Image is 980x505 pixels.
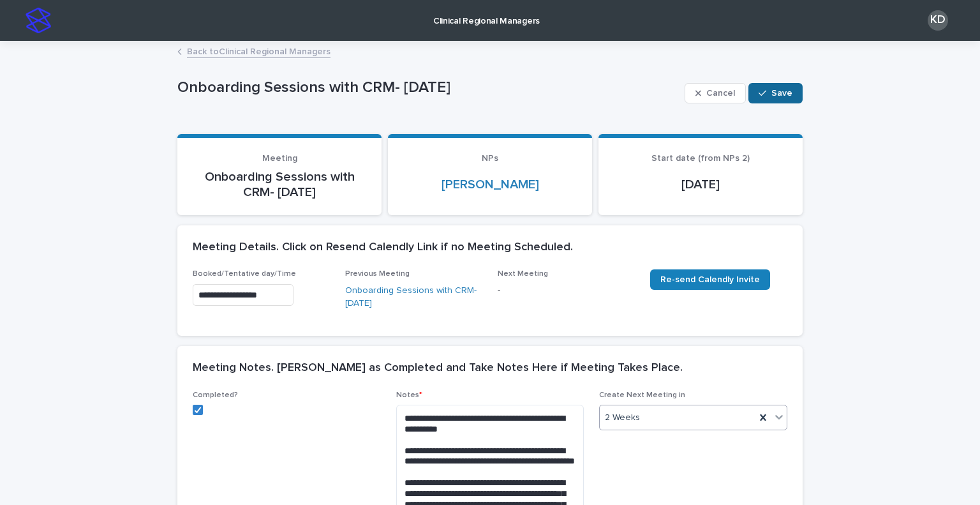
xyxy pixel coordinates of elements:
span: Meeting [262,154,297,163]
span: Previous Meeting [345,270,410,278]
span: Completed? [193,391,238,399]
span: Start date (from NPs 2) [651,154,750,163]
div: KD [928,10,948,31]
span: 2 Weeks [605,411,640,425]
button: Cancel [685,83,746,103]
span: Notes [396,391,422,399]
p: Onboarding Sessions with CRM- [DATE] [177,79,679,97]
p: [DATE] [614,177,787,192]
h2: Meeting Details. Click on Resend Calendly Link if no Meeting Scheduled. [193,241,573,255]
a: [PERSON_NAME] [442,177,539,192]
span: Booked/Tentative day/Time [193,270,296,278]
p: - [498,284,635,298]
p: Onboarding Sessions with CRM- [DATE] [193,169,366,200]
a: Back toClinical Regional Managers [187,43,330,58]
img: stacker-logo-s-only.png [26,8,51,33]
a: Onboarding Sessions with CRM- [DATE] [345,284,482,311]
h2: Meeting Notes. [PERSON_NAME] as Completed and Take Notes Here if Meeting Takes Place. [193,361,683,375]
button: Save [748,83,803,103]
a: Re-send Calendly Invite [650,269,770,290]
span: Cancel [706,89,735,98]
span: Create Next Meeting in [599,391,685,399]
span: Re-send Calendly Invite [660,275,760,284]
span: NPs [482,154,498,163]
span: Save [771,89,792,98]
span: Next Meeting [498,270,548,278]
